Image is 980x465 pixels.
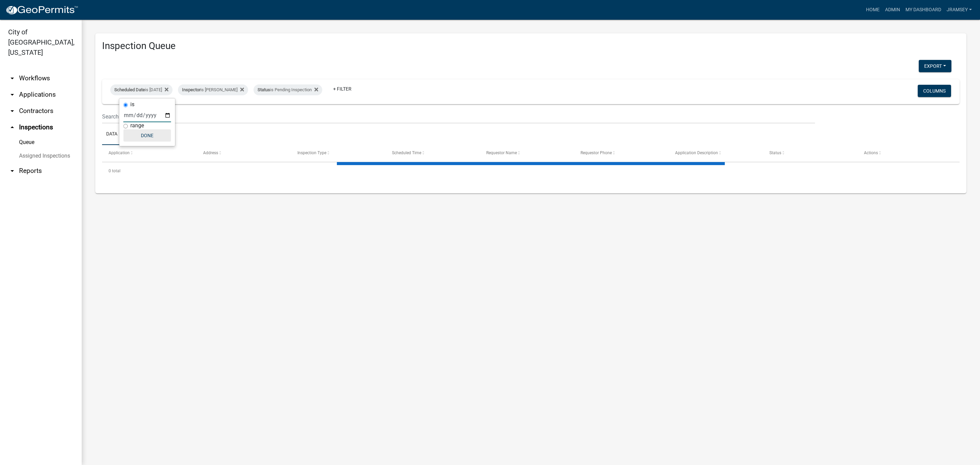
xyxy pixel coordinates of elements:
[944,3,975,16] a: jramsey
[109,150,130,155] span: Application
[857,145,952,161] datatable-header-cell: Actions
[392,150,421,155] span: Scheduled Time
[102,162,960,179] div: 0 total
[8,91,16,99] i: arrow_drop_down
[254,84,322,95] div: is Pending Inspection
[903,3,944,16] a: My Dashboard
[102,124,121,145] a: Data
[110,84,173,95] div: is [DATE]
[114,87,145,92] span: Scheduled Date
[675,150,718,155] span: Application Description
[581,150,612,155] span: Requestor Phone
[864,150,878,155] span: Actions
[486,150,517,155] span: Requestor Name
[328,83,357,95] a: + Filter
[863,3,882,16] a: Home
[769,150,781,155] span: Status
[8,123,16,131] i: arrow_drop_up
[130,102,134,107] label: is
[8,74,16,82] i: arrow_drop_down
[182,87,200,92] span: Inspector
[102,110,815,124] input: Search for inspections
[178,84,248,95] div: is [PERSON_NAME]
[124,129,171,142] button: Done
[480,145,574,161] datatable-header-cell: Requestor Name
[291,145,385,161] datatable-header-cell: Inspection Type
[196,145,291,161] datatable-header-cell: Address
[8,107,16,115] i: arrow_drop_down
[669,145,763,161] datatable-header-cell: Application Description
[203,150,218,155] span: Address
[763,145,857,161] datatable-header-cell: Status
[102,40,960,52] h3: Inspection Queue
[8,167,16,175] i: arrow_drop_down
[919,60,951,72] button: Export
[574,145,668,161] datatable-header-cell: Requestor Phone
[385,145,479,161] datatable-header-cell: Scheduled Time
[297,150,326,155] span: Inspection Type
[918,85,951,97] button: Columns
[882,3,903,16] a: Admin
[130,123,144,128] label: range
[258,87,270,92] span: Status
[102,145,196,161] datatable-header-cell: Application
